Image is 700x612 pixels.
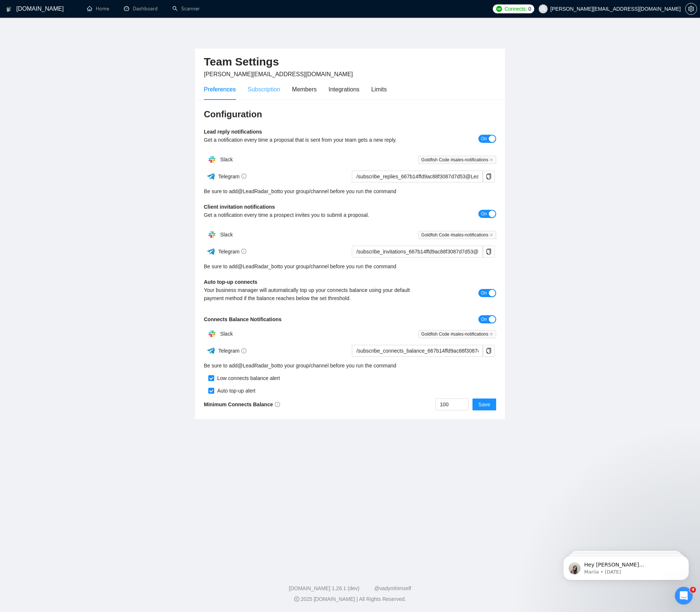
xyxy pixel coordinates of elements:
[294,596,299,602] span: copyright
[241,348,246,353] span: info-circle
[541,6,546,11] span: user
[481,210,487,218] span: On
[218,249,247,255] span: Telegram
[275,402,280,407] span: info-circle
[418,330,496,338] span: Goldfish Code #sales-notifications
[483,348,494,354] span: copy
[206,172,216,181] img: ww3wtPAAAAAElFTkSuQmCC
[483,171,495,182] button: copy
[218,348,247,354] span: Telegram
[685,3,697,15] button: setting
[241,174,246,179] span: info-circle
[204,211,423,219] div: Get a notification every time a prospect invites you to submit a proposal.
[204,316,282,322] b: Connects Balance Notifications
[241,249,246,254] span: info-circle
[483,249,494,255] span: copy
[496,6,502,12] img: upwork-logo.png
[32,21,128,175] span: Hey [PERSON_NAME][EMAIL_ADDRESS][DOMAIN_NAME], Do you want to learn how to integrate GigRadar wit...
[289,585,360,591] a: [DOMAIN_NAME] 1.26.1 (dev)
[204,204,275,210] b: Client invitation notifications
[483,345,495,357] button: copy
[418,231,496,239] span: Goldfish Code #sales-notifications
[483,174,494,179] span: copy
[238,187,279,195] a: @LeadRadar_bot
[220,157,233,162] span: Slack
[204,54,496,70] h2: Team Settings
[248,85,280,94] div: Subscription
[87,6,109,12] a: homeHome
[204,71,353,77] span: [PERSON_NAME][EMAIL_ADDRESS][DOMAIN_NAME]
[204,187,496,195] div: Be sure to add to your group/channel before you run the command
[483,246,495,258] button: copy
[6,3,11,15] img: logo
[204,262,496,270] div: Be sure to add to your group/channel before you run the command
[528,5,531,13] span: 0
[292,85,317,94] div: Members
[374,585,411,591] a: @vadymhimself
[685,6,697,12] a: setting
[204,362,496,370] div: Be sure to add to your group/channel before you run the command
[472,399,496,410] button: Save
[124,6,158,12] a: dashboardDashboard
[238,262,279,270] a: @LeadRadar_bot
[552,540,700,592] iframe: Intercom notifications message
[204,108,496,120] h3: Configuration
[686,6,697,12] span: setting
[205,152,219,167] img: hpQkSZIkSZIkSZIkSZIkSZIkSZIkSZIkSZIkSZIkSZIkSZIkSZIkSZIkSZIkSZIkSZIkSZIkSZIkSZIkSZIkSZIkSZIkSZIkS...
[489,233,493,237] span: close
[205,227,219,242] img: hpQkSZIkSZIkSZIkSZIkSZIkSZIkSZIkSZIkSZIkSZIkSZIkSZIkSZIkSZIkSZIkSZIkSZIkSZIkSZIkSZIkSZIkSZIkSZIkS...
[204,129,262,135] b: Lead reply notifications
[6,595,694,603] div: 2025 [DOMAIN_NAME] | All Rights Reserved.
[218,174,247,179] span: Telegram
[238,362,279,370] a: @LeadRadar_bot
[489,332,493,336] span: close
[204,136,423,144] div: Get a notification every time a proposal that is sent from your team gets a new reply.
[481,135,487,143] span: On
[206,247,216,256] img: ww3wtPAAAAAElFTkSuQmCC
[204,286,423,302] div: Your business manager will automatically top up your connects balance using your default payment ...
[489,158,493,162] span: close
[371,85,387,94] div: Limits
[172,6,200,12] a: searchScanner
[675,587,693,605] iframe: Intercom live chat
[205,326,219,341] img: hpQkSZIkSZIkSZIkSZIkSZIkSZIkSZIkSZIkSZIkSZIkSZIkSZIkSZIkSZIkSZIkSZIkSZIkSZIkSZIkSZIkSZIkSZIkSZIkS...
[220,331,233,337] span: Slack
[481,289,487,297] span: On
[505,5,527,13] span: Connects:
[418,156,496,164] span: Goldfish Code #sales-notifications
[478,400,490,408] span: Save
[481,315,487,323] span: On
[204,279,258,285] b: Auto top-up connects
[204,85,236,94] div: Preferences
[220,232,233,238] span: Slack
[214,387,256,395] div: Auto top-up alert
[206,346,216,355] img: ww3wtPAAAAAElFTkSuQmCC
[214,374,280,382] div: Low connects balance alert
[204,401,280,407] b: Minimum Connects Balance
[329,85,360,94] div: Integrations
[690,587,696,593] span: 4
[32,28,128,35] p: Message from Mariia, sent 7w ago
